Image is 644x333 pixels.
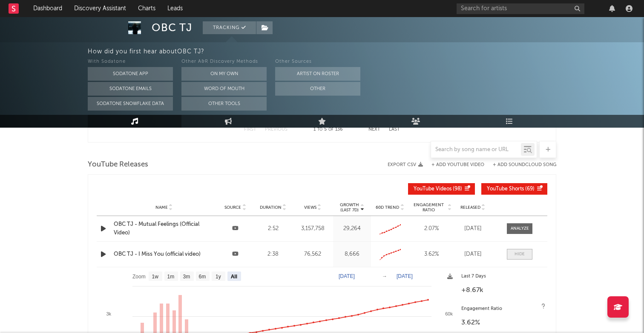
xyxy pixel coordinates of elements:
div: 29,264 [335,225,369,233]
div: +8.67k [461,285,543,295]
button: Next [368,127,380,132]
button: + Add SoundCloud Song [484,163,556,167]
div: 1 5 136 [305,125,351,135]
div: With Sodatone [88,57,173,67]
div: + Add YouTube Video [423,163,484,167]
button: YouTube Shorts(69) [481,183,547,195]
a: OBC TJ - I Miss You (official video) [114,250,214,259]
a: OBC TJ - Mutual Feelings (Official Video) [114,220,214,237]
span: Name [155,205,168,210]
span: YouTube Shorts [487,187,524,192]
button: + Add SoundCloud Song [493,163,556,167]
text: 1w [152,274,159,280]
button: + Add YouTube Video [431,163,484,167]
text: [DATE] [397,273,413,279]
text: → [382,273,387,279]
text: All [231,274,237,280]
div: 3,157,758 [294,225,331,233]
p: (Last 7d) [340,207,359,213]
div: 76,562 [294,250,331,259]
text: 1y [216,274,221,280]
text: Zoom [132,274,146,280]
span: Engagement Ratio [411,202,446,213]
button: First [244,127,256,132]
span: Views [304,205,316,210]
div: [DATE] [456,225,490,233]
div: 3.62 % [411,250,451,259]
button: YouTube Videos(98) [408,183,475,195]
button: Other [275,82,360,96]
button: On My Own [181,67,267,81]
span: YouTube Videos [414,187,451,192]
div: Engagement Ratio [461,304,543,314]
span: Duration [260,205,282,210]
button: Other Tools [181,97,267,111]
p: Growth [340,202,359,207]
text: [DATE] [339,273,355,279]
div: Other Sources [275,57,360,67]
button: Artist on Roster [275,67,360,81]
button: Export CSV [388,162,423,167]
span: ( 98 ) [414,187,462,192]
text: 60k [445,311,453,316]
div: 2.07 % [411,225,451,233]
div: 2:52 [256,225,290,233]
button: Sodatone Snowflake Data [88,97,173,111]
text: 1m [167,274,175,280]
button: Sodatone Emails [88,82,173,96]
span: to [317,128,322,131]
span: Source [224,205,241,210]
text: 3m [183,274,190,280]
span: ( 69 ) [487,187,535,192]
div: Other A&R Discovery Methods [181,57,267,67]
input: Search for artists [457,3,584,14]
span: of [328,128,333,131]
div: OBC TJ [152,21,192,34]
span: Released [460,205,480,210]
button: Tracking [203,21,256,34]
button: Last [389,127,400,132]
div: 2:38 [256,250,290,259]
button: Sodatone App [88,67,173,81]
input: Search by song name or URL [431,146,521,153]
button: Previous [265,127,287,132]
text: 6m [199,274,206,280]
div: [DATE] [456,250,490,259]
span: YouTube Releases [88,160,148,170]
button: Word Of Mouth [181,82,267,96]
span: 60D Trend [376,205,399,210]
div: 8,666 [335,250,369,259]
text: 3k [106,311,111,316]
div: 3.62 % [461,318,543,328]
div: Last 7 Days [461,272,543,282]
div: How did you first hear about OBC TJ ? [88,47,644,57]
